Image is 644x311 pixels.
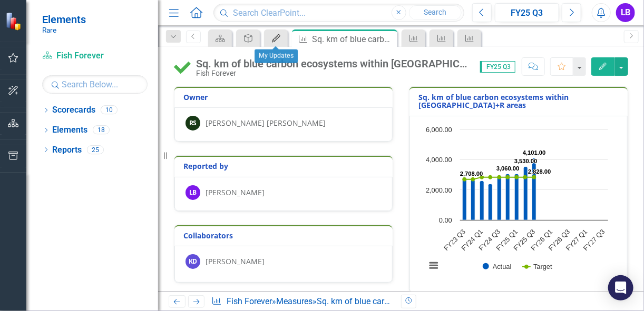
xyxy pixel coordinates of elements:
path: FY24 Q4, 3,060. Actual. [506,174,510,220]
h3: Collaborators [183,232,387,239]
text: FY25 Q1 [495,227,520,252]
path: FY25 Q1, 2,828. Target. [515,175,519,179]
div: 25 [87,145,104,154]
div: Chart. Highcharts interactive chart. [421,124,617,282]
div: KD [186,254,200,269]
img: At or Above Target [174,58,191,75]
input: Search Below... [42,75,148,94]
a: Fish Forever [227,296,272,306]
text: 4,101.00 [523,149,546,156]
text: FY27 Q1 [564,227,589,252]
a: Elements [52,124,87,136]
path: FY23 Q4, 2,688. Target. [471,177,475,182]
div: [PERSON_NAME] [206,187,265,198]
svg: Interactive chart [421,124,613,282]
path: FY25 Q2, 3,530. Actual. [524,166,528,220]
button: Show Target [523,263,552,270]
h3: Owner [183,93,387,101]
small: Rare [42,26,86,34]
div: Fish Forever [196,69,470,77]
span: Search [424,8,446,16]
path: FY24 Q2, 2,399. Actual. [489,184,493,220]
div: Sq. km of blue carbon ecosystems within [GEOGRAPHIC_DATA]+R areas [196,58,470,69]
h3: Sq. km of blue carbon ecosystems within [GEOGRAPHIC_DATA]+R areas [418,93,622,109]
path: FY24 Q4, 2,828. Target. [506,175,510,179]
span: Elements [42,13,86,26]
path: FY24 Q3, 2,828. Target. [497,175,502,179]
path: FY25 Q1, 3,060. Actual. [515,174,519,220]
path: FY23 Q3, 2,708. Actual. [463,179,467,220]
text: FY26 Q3 [547,227,572,252]
img: ClearPoint Strategy [5,12,24,31]
button: LB [616,3,635,22]
div: 18 [93,126,110,135]
a: Scorecards [52,104,95,116]
text: 3,060.00 [496,165,520,172]
div: Sq. km of blue carbon ecosystems within [GEOGRAPHIC_DATA]+R areas [317,296,584,306]
text: 2,708.00 [460,170,483,177]
text: FY24 Q3 [477,227,502,252]
text: FY25 Q3 [512,227,537,252]
path: FY24 Q1, 2,828. Target. [480,175,484,179]
path: FY25 Q2, 2,828. Target. [523,175,528,179]
button: FY25 Q3 [495,3,559,22]
a: Fish Forever [42,50,148,62]
a: Measures [276,296,313,306]
path: FY25 Q3, 2,828. Target. [532,175,536,179]
text: FY23 Q3 [442,227,467,252]
path: FY23 Q4, 2,656. Actual. [471,179,475,220]
text: FY26 Q1 [530,227,554,252]
button: Show Actual [483,263,512,270]
text: 2,828.00 [528,168,551,175]
path: FY24 Q3, 2,955. Actual. [497,175,502,220]
div: » » [211,296,393,308]
text: FY27 Q3 [582,227,607,252]
path: FY24 Q1, 2,588.95. Actual. [480,180,484,220]
text: 3,530.00 [514,158,538,164]
div: FY25 Q3 [499,7,555,19]
div: My Updates [255,49,298,63]
button: View chart menu, Chart [426,258,441,273]
text: 4,000.00 [426,156,452,164]
path: FY24 Q2, 2,828. Target. [489,175,493,179]
div: 10 [101,106,118,115]
span: FY25 Q3 [480,61,515,73]
g: Target, series 2 of 2. Line with 17 data points. [463,175,536,182]
text: 2,000.00 [426,186,452,194]
div: Open Intercom Messenger [608,275,633,300]
path: FY25 Q3, 4,101. Actual. [532,158,536,220]
path: FY23 Q3, 2,688. Target. [463,177,467,182]
text: 0.00 [439,216,452,224]
div: [PERSON_NAME] [206,256,265,267]
text: FY24 Q1 [460,227,484,252]
div: [PERSON_NAME] [PERSON_NAME] [206,118,326,128]
div: RS [186,116,200,131]
text: 6,000.00 [426,126,452,134]
div: LB [186,185,200,200]
h3: Reported by [183,162,387,170]
div: Sq. km of blue carbon ecosystems within [GEOGRAPHIC_DATA]+R areas [312,33,395,46]
input: Search ClearPoint... [213,4,464,22]
a: Reports [52,144,82,156]
button: Search [409,5,462,20]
